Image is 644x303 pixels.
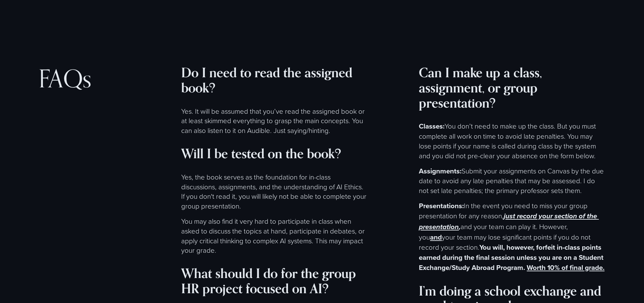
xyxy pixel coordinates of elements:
em: , [459,223,460,231]
strong: Presentations: [419,201,464,211]
p: Yes. It will be assumed that you’ve read the assigned book or at least skimmed everything to gras... [181,106,367,135]
strong: Classes: [419,121,445,131]
strong: Do I need to read the assigned book? [181,64,356,96]
strong: You will, however, forfeit in-class points earned during the final session unless you are on a St... [419,242,605,273]
p: In the event you need to miss your group presentation for any reason, and your team can play it. ... [419,201,605,273]
strong: and [430,232,442,242]
p: Yes, the book serves as the foundation for in-class discussions, assignments, and the understandi... [181,172,367,211]
h2: FAQs [39,65,177,92]
em: just record your section of the presentation [419,212,599,231]
strong: Assignments: [419,166,461,176]
strong: Will I be tested on the book? [181,145,341,162]
strong: Worth 10% of final grade. [527,263,604,273]
strong: What should I do for the group HR project focused on AI? [181,265,359,297]
p: You don’t need to make up the class. But you must complete all work on time to avoid late penalti... [419,121,605,160]
strong: Can I make up a class, assignment, or group presentation? [419,64,545,111]
p: You may also find it very hard to participate in class when asked to discuss the topics at hand, ... [181,216,367,255]
p: Submit your assignments on Canvas by the due date to avoid any late penalties that may be assesse... [419,166,605,195]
